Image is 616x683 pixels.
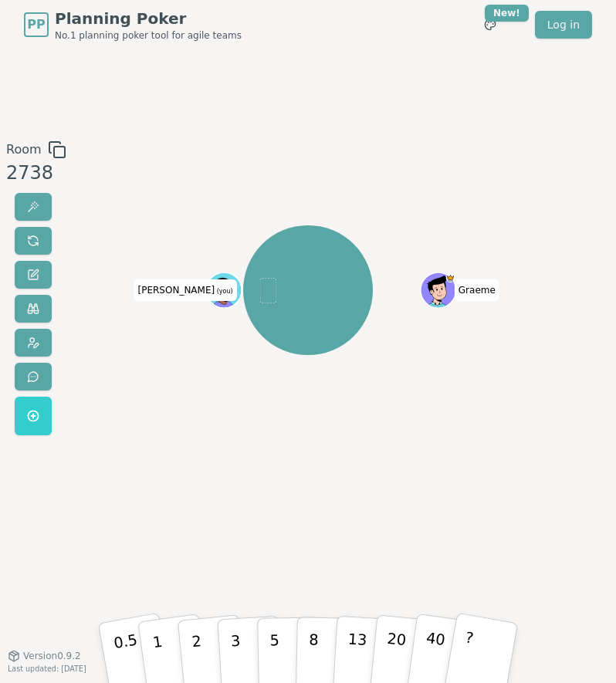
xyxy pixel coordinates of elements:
[15,261,52,289] button: Change name
[6,140,42,159] span: Room
[215,288,233,295] span: (you)
[15,397,52,435] button: Get a named room
[24,8,242,42] a: PPPlanning PokerNo.1 planning poker tool for agile teams
[15,329,52,357] button: Change avatar
[27,15,45,34] span: PP
[208,274,241,307] button: Click to change your avatar
[535,11,592,39] a: Log in
[8,650,81,662] button: Version0.9.2
[15,363,52,391] button: Send feedback
[55,29,242,42] span: No.1 planning poker tool for agile teams
[446,274,455,282] span: Graeme is the host
[134,279,237,301] span: Click to change your name
[8,664,86,673] span: Last updated: [DATE]
[6,159,66,187] div: 2738
[23,650,81,662] span: Version 0.9.2
[15,295,52,323] button: Watch only
[455,279,499,301] span: Click to change your name
[55,8,242,29] span: Planning Poker
[485,5,529,22] div: New!
[15,227,52,255] button: Reset votes
[476,11,504,39] button: New!
[15,193,52,221] button: Reveal votes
